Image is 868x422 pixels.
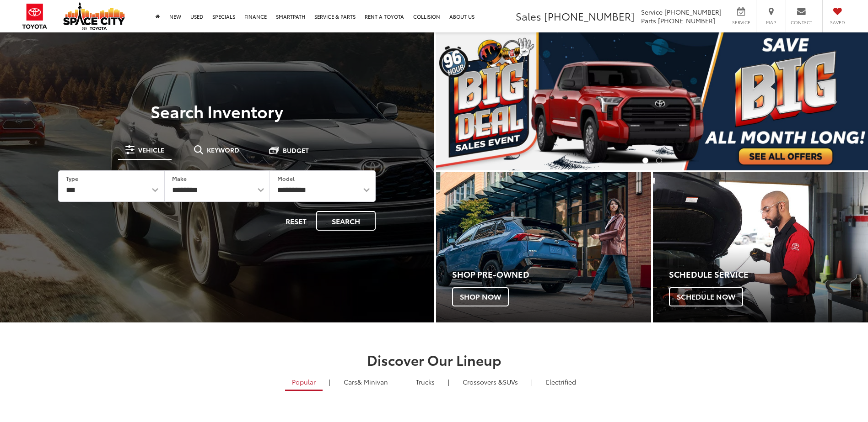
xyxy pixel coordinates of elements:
[642,158,648,164] li: Go to slide number 1.
[653,172,868,322] div: Toyota
[669,270,868,279] h4: Schedule Service
[285,374,323,391] a: Popular
[539,374,583,390] a: Electrified
[63,2,125,30] img: Space City Toyota
[656,158,662,164] li: Go to slide number 2.
[731,19,751,26] span: Service
[316,211,376,231] button: Search
[436,172,651,322] a: Shop Pre-Owned Shop Now
[664,7,722,16] span: [PHONE_NUMBER]
[446,377,452,386] li: |
[207,147,239,153] span: Keyword
[112,352,757,367] h2: Discover Our Lineup
[38,102,396,120] h3: Search Inventory
[283,147,309,153] span: Budget
[658,16,715,25] span: [PHONE_NUMBER]
[278,211,314,231] button: Reset
[436,172,651,322] div: Toyota
[791,19,812,26] span: Contact
[516,9,541,23] span: Sales
[456,374,525,390] a: SUVs
[827,19,847,26] span: Saved
[529,377,535,386] li: |
[172,174,187,182] label: Make
[66,174,78,182] label: Type
[327,377,333,386] li: |
[452,287,509,306] span: Shop Now
[357,377,388,386] span: & Minivan
[641,16,656,25] span: Parts
[803,51,868,152] button: Click to view next picture.
[761,19,781,26] span: Map
[138,147,164,153] span: Vehicle
[337,374,395,390] a: Cars
[653,172,868,322] a: Schedule Service Schedule Now
[641,7,663,16] span: Service
[399,377,405,386] li: |
[409,374,442,390] a: Trucks
[544,9,635,23] span: [PHONE_NUMBER]
[452,270,651,279] h4: Shop Pre-Owned
[463,377,503,386] span: Crossovers &
[436,51,501,152] button: Click to view previous picture.
[277,174,295,182] label: Model
[669,287,743,306] span: Schedule Now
